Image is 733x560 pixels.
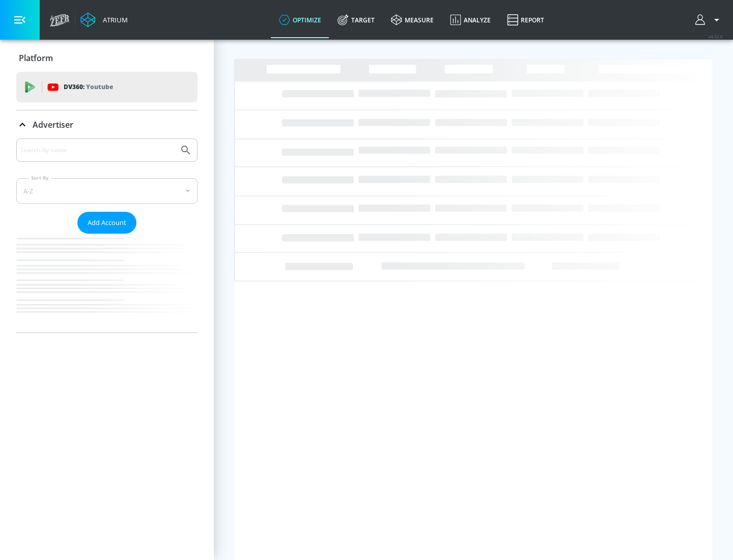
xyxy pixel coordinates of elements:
[64,81,113,93] p: DV360:
[33,119,73,130] p: Advertiser
[271,2,329,38] a: optimize
[16,178,198,204] div: A-Z
[29,175,51,181] label: Sort By
[16,110,198,139] div: Advertiser
[88,217,126,229] span: Add Account
[77,212,136,234] button: Add Account
[20,144,175,157] input: Search by name
[709,34,723,39] span: v 4.32.0
[329,2,383,38] a: Target
[16,234,198,332] nav: list of Advertiser
[383,2,442,38] a: measure
[99,15,128,24] div: Atrium
[16,72,198,102] div: DV360: Youtube
[86,81,113,92] p: Youtube
[499,2,552,38] a: Report
[442,2,499,38] a: Analyze
[16,138,198,332] div: Advertiser
[16,44,198,72] div: Platform
[19,52,53,64] p: Platform
[80,12,128,27] a: Atrium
